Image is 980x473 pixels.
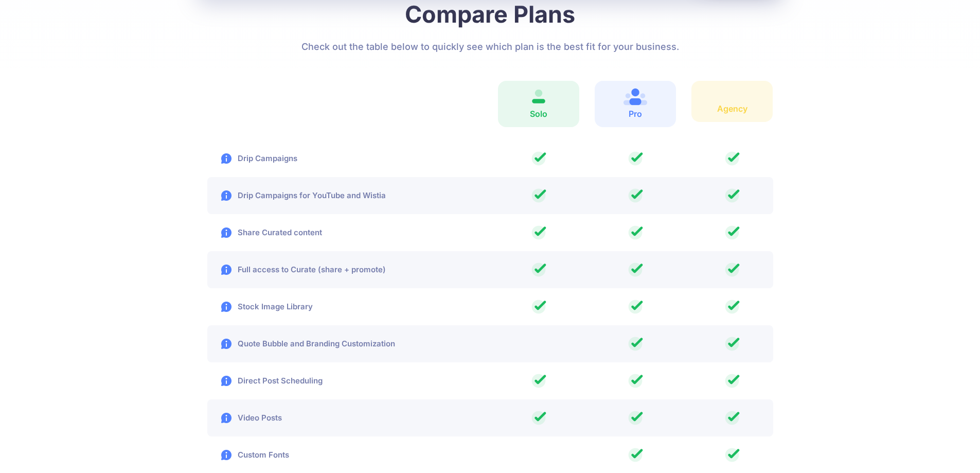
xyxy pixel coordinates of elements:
[207,375,323,387] p: Direct Post Scheduling
[207,412,282,424] p: Video Posts
[602,108,669,120] p: Pro
[207,338,395,350] p: Quote Bubble and Branding Customization
[207,264,386,276] p: Full access to Curate (share + promote)
[505,108,572,120] p: Solo
[699,102,765,115] p: Agency
[207,39,773,55] p: Check out the table below to quickly see which plan is the best fit for your business.
[207,189,386,202] p: Drip Campaigns for YouTube and Wistia
[207,152,297,165] p: Drip Campaigns
[207,226,322,239] p: Share Curated content
[207,301,313,313] p: Stock Image Library
[207,449,289,461] p: Custom Fonts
